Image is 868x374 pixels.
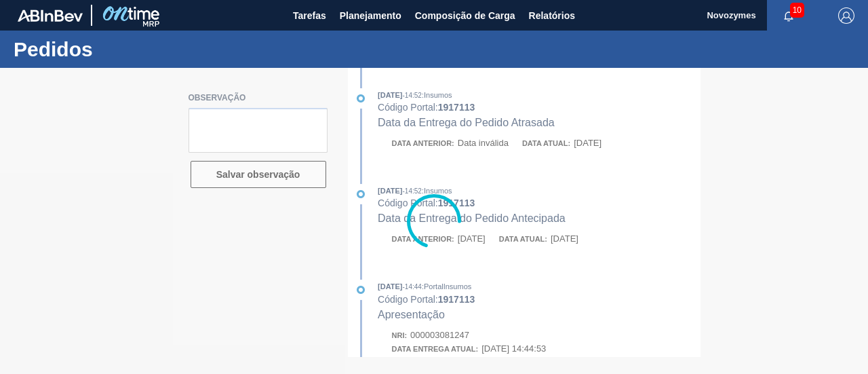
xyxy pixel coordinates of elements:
[790,3,804,18] span: 10
[293,7,326,24] span: Tarefas
[529,7,575,24] span: Relatórios
[767,6,810,25] button: Notificações
[18,10,83,22] img: TNhmsLtSVTkK8tSr43FrP2fwEKptu5GPRR3wAAAABJRU5ErkJggg==
[415,7,515,24] span: Composição de Carga
[14,41,254,57] h1: Pedidos
[838,7,854,24] img: Logout
[340,7,401,24] span: Planejamento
